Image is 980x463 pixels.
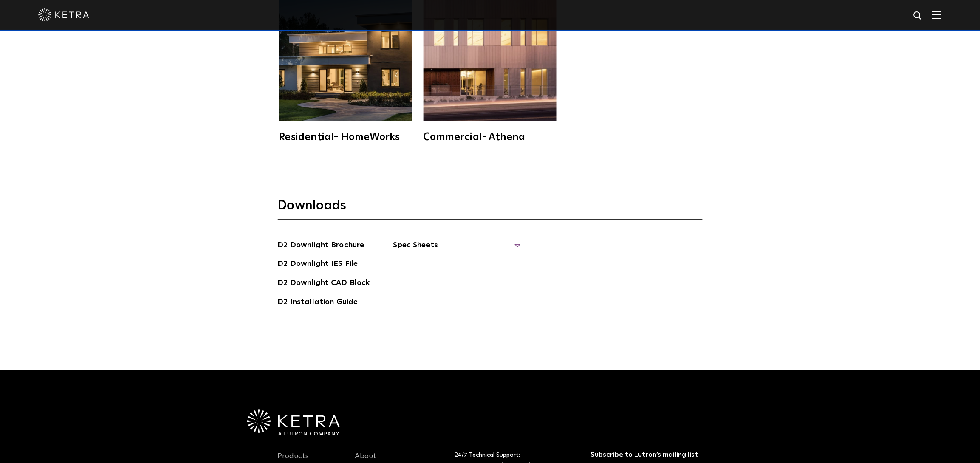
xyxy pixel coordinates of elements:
[278,239,364,253] a: D2 Downlight Brochure
[247,410,340,436] img: Ketra-aLutronCo_White_RGB
[38,8,89,21] img: ketra-logo-2019-white
[278,296,358,310] a: D2 Installation Guide
[278,258,358,271] a: D2 Downlight IES File
[591,451,700,460] h3: Subscribe to Lutron’s mailing list
[913,11,924,21] img: search icon
[424,132,557,142] div: Commercial- Athena
[932,11,942,19] img: Hamburger%20Nav.svg
[278,277,370,291] a: D2 Downlight CAD Block
[278,198,703,220] h3: Downloads
[279,132,412,142] div: Residential- HomeWorks
[393,239,521,258] span: Spec Sheets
